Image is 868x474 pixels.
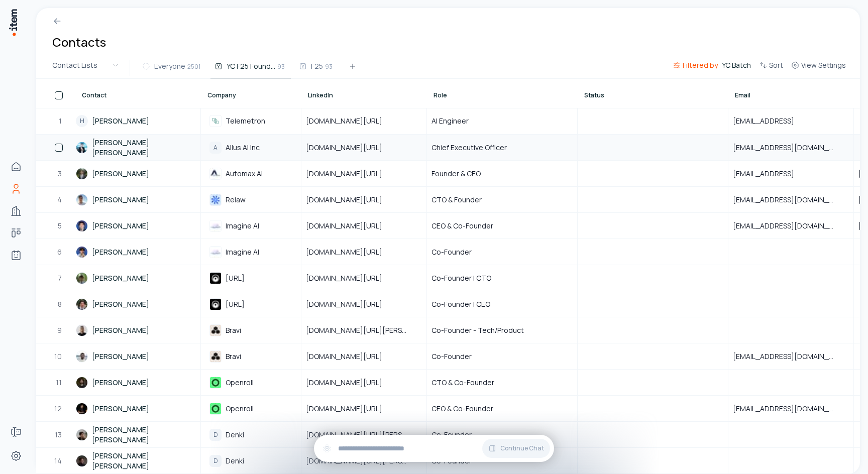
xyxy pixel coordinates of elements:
span: 6 [57,247,63,257]
span: [DOMAIN_NAME][URL] [306,247,394,257]
img: Telemetron [209,115,222,127]
div: DDenki [201,451,300,471]
img: Openroll [209,403,222,415]
div: BraviBravi [201,320,300,340]
span: YC Batch [722,60,751,70]
img: PatentWatch.ai [209,298,222,310]
a: [PERSON_NAME] [76,344,200,369]
span: 9 [57,325,63,335]
img: Andreas Stroe [76,272,88,284]
span: Contact [82,91,106,99]
span: [DOMAIN_NAME][URL][PERSON_NAME] [306,325,422,335]
button: Filtered by:YC Batch [669,59,755,77]
span: Co-Founder | CTO [431,273,491,283]
a: [PERSON_NAME] [76,292,200,316]
th: Status [578,79,728,108]
span: [DOMAIN_NAME][URL] [306,351,394,362]
span: 12 [54,404,63,414]
div: A [209,142,222,154]
span: CEO & Co-Founder [431,221,493,231]
span: [URL] [226,274,245,283]
span: 1 [59,116,63,126]
a: Home [6,157,26,177]
img: Humza Ahmed [76,168,88,180]
div: PatentWatch.ai[URL] [201,268,300,288]
span: AI Engineer [431,116,469,126]
div: D [209,455,222,467]
span: View Settings [801,60,846,70]
img: PatentWatch.ai [209,272,222,284]
img: Mattias Lindell [76,403,88,415]
span: Bravi [226,352,241,361]
a: [PERSON_NAME] [76,396,200,421]
div: Imagine AIImagine AI [201,216,300,236]
span: Co-Founder [431,430,472,440]
img: Imagine AI [209,220,222,232]
img: Bravi [209,350,222,363]
span: [EMAIL_ADDRESS][DOMAIN_NAME] [733,195,849,205]
span: Imagine AI [226,221,259,230]
div: OpenrollOpenroll [201,373,300,393]
div: H [76,115,88,127]
img: Christopher Kai Cui [76,142,88,154]
img: Automax AI [209,168,222,180]
span: [EMAIL_ADDRESS][DOMAIN_NAME] [733,404,849,414]
span: Continue Chat [500,444,544,452]
span: 7 [58,273,63,283]
img: Porsev Aslan [76,377,88,389]
span: 14 [54,456,63,466]
a: [PERSON_NAME] [76,240,200,264]
span: [DOMAIN_NAME][URL] [306,273,394,283]
span: CEO & Co-Founder [431,404,493,414]
span: [DOMAIN_NAME][URL][PERSON_NAME] [306,456,422,466]
a: Agents [6,245,26,265]
span: [EMAIL_ADDRESS][DOMAIN_NAME] [733,143,849,153]
img: Neo Lee [76,246,88,258]
button: Continue Chat [482,439,550,458]
span: 8 [58,299,63,309]
button: Sort [755,59,787,77]
span: Co-Founder - Tech/Product [431,325,524,335]
span: Status [584,91,604,99]
span: YC F25 Founders [227,61,275,71]
span: 93 [277,62,285,71]
img: Relaw [209,194,222,206]
a: [PERSON_NAME] [76,318,200,342]
span: [DOMAIN_NAME][URL] [306,116,394,126]
div: Automax AIAutomax AI [201,164,300,184]
th: Role [427,79,578,108]
button: View Settings [787,59,850,77]
span: 13 [55,430,63,440]
div: AAllus AI Inc [201,138,300,158]
span: [URL] [226,300,245,309]
img: Openroll [209,377,222,389]
a: [PERSON_NAME] [PERSON_NAME] [76,135,200,160]
span: [DOMAIN_NAME][URL] [306,299,394,309]
h1: Contacts [52,34,106,50]
img: David Jin Li [76,429,88,441]
span: 93 [325,62,333,71]
span: [DOMAIN_NAME][URL] [306,195,394,205]
a: [PERSON_NAME] [76,187,200,212]
img: Felipe Jin Li [76,455,88,467]
button: F2593 [295,60,339,78]
a: [PERSON_NAME] [76,370,200,395]
img: Sky Yang [76,220,88,232]
span: [DOMAIN_NAME][URL] [306,404,394,414]
span: Email [735,91,750,99]
span: Chief Executive Officer [431,143,507,153]
span: Co-Founder [431,247,472,257]
div: TelemetronTelemetron [201,111,300,131]
span: Filtered by: [683,60,720,70]
a: Forms [6,422,26,442]
span: 2501 [187,62,200,71]
div: Imagine AIImagine AI [201,242,300,262]
img: Bravi [209,324,222,336]
a: Settings [6,446,26,466]
img: Pierre-Habté Nouvellon [76,324,88,336]
a: H[PERSON_NAME] [76,108,200,134]
span: Allus AI Inc [226,143,260,152]
img: Vinh Ha [76,194,88,206]
img: Alex Stroe [76,298,88,310]
span: [EMAIL_ADDRESS] [733,116,806,126]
